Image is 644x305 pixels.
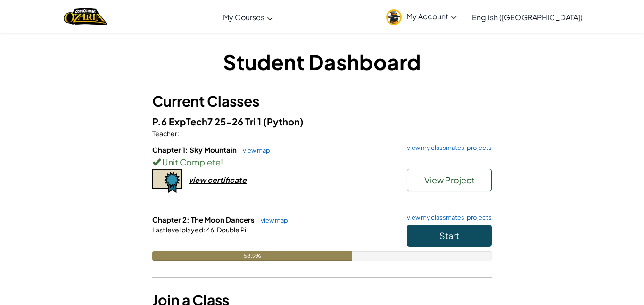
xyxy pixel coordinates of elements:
[189,175,247,185] div: view certificate
[64,7,107,26] a: Ozaria by CodeCombat logo
[238,147,270,154] a: view map
[152,145,238,154] span: Chapter 1: Sky Mountain
[256,216,288,224] a: view map
[406,11,457,21] span: My Account
[152,115,263,127] span: P.6 ExpTech7 25-26 Tri 1
[402,145,492,151] a: view my classmates' projects
[152,251,352,261] div: 58.9%
[439,230,459,241] span: Start
[424,174,475,185] span: View Project
[263,115,304,127] span: (Python)
[152,47,492,76] h1: Student Dashboard
[161,157,221,167] span: Unit Complete
[152,225,203,234] span: Last level played
[467,4,587,30] a: English ([GEOGRAPHIC_DATA])
[152,91,492,112] h3: Current Classes
[177,129,179,138] span: :
[407,225,492,247] button: Start
[223,12,264,22] span: My Courses
[203,225,205,234] span: :
[152,215,256,224] span: Chapter 2: The Moon Dancers
[64,7,107,26] img: Home
[472,12,583,22] span: English ([GEOGRAPHIC_DATA])
[216,225,246,234] span: Double Pi
[386,9,402,25] img: avatar
[221,157,223,167] span: !
[152,169,182,193] img: certificate-icon.png
[152,175,247,185] a: view certificate
[402,214,492,221] a: view my classmates' projects
[218,4,278,30] a: My Courses
[152,129,177,138] span: Teacher
[381,2,462,32] a: My Account
[407,169,492,191] button: View Project
[205,225,216,234] span: 46.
